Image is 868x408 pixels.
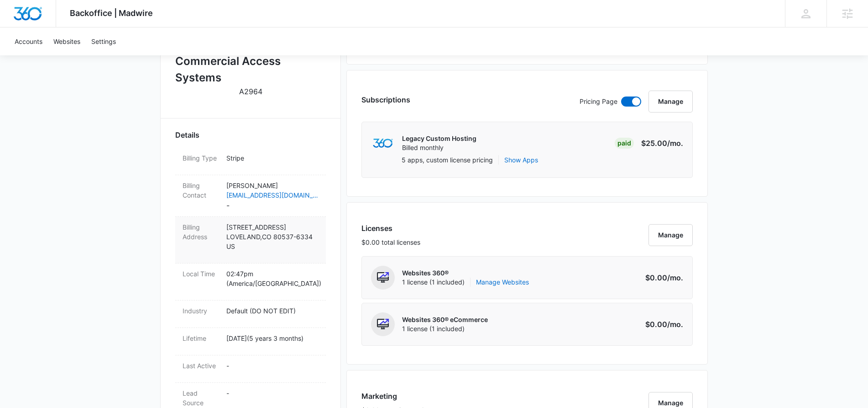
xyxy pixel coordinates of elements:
dt: Local Time [183,269,219,279]
p: $0.00 total licenses [361,237,420,247]
dd: - [226,181,319,211]
dt: Billing Contact [183,181,219,200]
button: Manage [648,91,693,113]
p: Billed monthly [402,143,476,152]
a: Settings [86,27,121,55]
p: Pricing Page [580,97,617,107]
span: Backoffice | Madwire [70,8,153,18]
p: Legacy Custom Hosting [402,134,476,143]
div: Billing Contact[PERSON_NAME][EMAIL_ADDRESS][DOMAIN_NAME]- [175,175,326,217]
dt: Billing Type [183,153,219,163]
p: Websites 360® eCommerce [402,315,488,324]
p: - [226,361,319,370]
p: [DATE] ( 5 years 3 months ) [226,333,319,343]
p: 5 apps, custom license pricing [402,155,493,165]
dt: Lifetime [183,333,219,343]
p: Websites 360® [402,268,529,278]
span: Details [175,129,199,140]
button: Manage [648,224,693,246]
p: 02:47pm ( America/[GEOGRAPHIC_DATA] ) [226,269,319,288]
h2: Commercial Access Systems [175,53,326,86]
a: Manage Websites [476,278,529,287]
div: IndustryDefault (DO NOT EDIT) [175,301,326,328]
span: /mo. [667,273,683,282]
div: Billing Address[STREET_ADDRESS]LOVELAND,CO 80537-6334US [175,217,326,263]
p: Stripe [226,153,319,163]
div: Last Active- [175,355,326,383]
div: Lifetime[DATE](5 years 3 months) [175,328,326,355]
p: $0.00 [640,272,683,283]
span: 1 license (1 included) [402,324,488,333]
h3: Licenses [361,223,420,234]
div: Local Time02:47pm (America/[GEOGRAPHIC_DATA]) [175,263,326,301]
dt: Industry [183,306,219,316]
p: [PERSON_NAME] [226,181,319,190]
p: - [226,388,319,398]
p: $25.00 [640,138,683,149]
a: Websites [48,27,86,55]
div: Paid [615,138,634,149]
p: [STREET_ADDRESS] LOVELAND , CO 80537-6334 US [226,222,319,251]
p: A2964 [239,86,262,97]
span: /mo. [667,320,683,329]
dt: Billing Address [183,222,219,242]
button: Show Apps [504,155,538,165]
p: Default (DO NOT EDIT) [226,306,319,316]
dt: Lead Source [183,388,219,408]
h3: Marketing [361,391,424,402]
a: Accounts [9,27,48,55]
div: Billing TypeStripe [175,148,326,175]
span: 1 license (1 included) [402,278,529,287]
p: $0.00 [640,319,683,330]
h3: Subscriptions [361,94,410,105]
img: marketing360Logo [373,139,392,148]
span: /mo. [667,139,683,148]
dt: Last Active [183,361,219,370]
a: [EMAIL_ADDRESS][DOMAIN_NAME] [226,190,319,200]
